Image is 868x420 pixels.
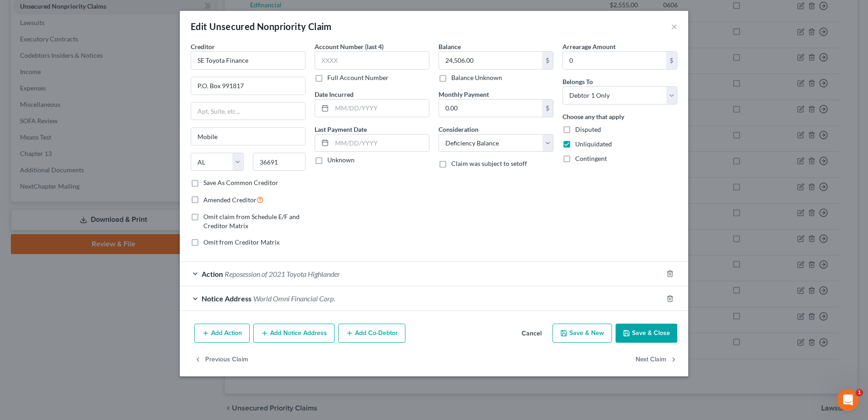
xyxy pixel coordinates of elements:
[332,135,429,152] input: MM/DD/YYYY
[191,20,332,33] div: Edit Unsecured Nonpriority Claim
[202,294,252,303] span: Notice Address
[191,77,305,95] input: Enter address...
[315,42,384,51] label: Account Number (last 4)
[338,324,405,343] button: Add Co-Debtor
[562,78,593,85] span: Belongs To
[439,125,478,134] label: Consideration
[563,52,666,69] input: 0.00
[202,270,223,278] span: Action
[562,42,616,51] label: Arrearage Amount
[616,324,677,343] button: Save & Close
[191,128,305,145] input: Enter city...
[225,270,340,278] span: Reposession of 2021 Toyota Highlander
[439,52,542,69] input: 0.00
[575,155,607,162] span: Contingent
[315,51,429,70] input: XXXX
[194,324,250,343] button: Add Action
[439,100,542,117] input: 0.00
[514,325,549,343] button: Cancel
[332,100,429,117] input: MM/DD/YYYY
[315,90,354,99] label: Date Incurred
[191,103,305,120] input: Apt, Suite, etc...
[562,112,624,121] label: Choose any that apply
[451,160,527,167] span: Claim was subject to setoff
[542,100,553,117] div: $
[194,350,248,369] button: Previous Claim
[439,42,461,51] label: Balance
[203,213,300,230] span: Omit claim from Schedule E/F and Creditor Matrix
[575,125,601,133] span: Disputed
[327,155,355,165] label: Unknown
[666,52,677,69] div: $
[856,389,863,396] span: 1
[552,324,612,343] button: Save & New
[203,178,278,187] label: Save As Common Creditor
[253,294,335,303] span: World Omni Financial Corp.
[439,90,489,99] label: Monthly Payment
[636,350,677,369] button: Next Claim
[315,125,367,134] label: Last Payment Date
[671,21,677,32] button: ×
[451,73,502,82] label: Balance Unknown
[837,389,859,411] iframe: Intercom live chat
[203,196,256,204] span: Amended Creditor
[253,153,306,171] input: Enter zip...
[191,43,215,50] span: Creditor
[575,140,612,148] span: Unliquidated
[253,324,335,343] button: Add Notice Address
[327,73,389,82] label: Full Account Number
[542,52,553,69] div: $
[203,238,280,246] span: Omit from Creditor Matrix
[191,51,306,70] input: Search creditor by name...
